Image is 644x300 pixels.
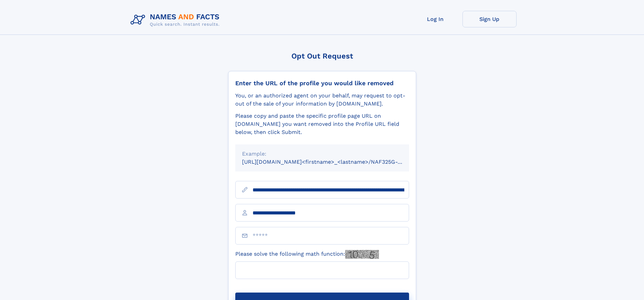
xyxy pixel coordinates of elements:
[235,250,379,259] label: Please solve the following math function:
[128,11,225,29] img: Logo Names and Facts
[235,92,409,108] div: You, or an authorized agent on your behalf, may request to opt-out of the sale of your informatio...
[228,52,416,60] div: Opt Out Request
[235,112,409,136] div: Please copy and paste the specific profile page URL on [DOMAIN_NAME] you want removed into the Pr...
[462,11,517,27] a: Sign Up
[408,11,462,27] a: Log In
[235,79,409,87] div: Enter the URL of the profile you would like removed
[242,150,402,158] div: Example:
[242,159,422,165] small: [URL][DOMAIN_NAME]<firstname>_<lastname>/NAF325G-xxxxxxxx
